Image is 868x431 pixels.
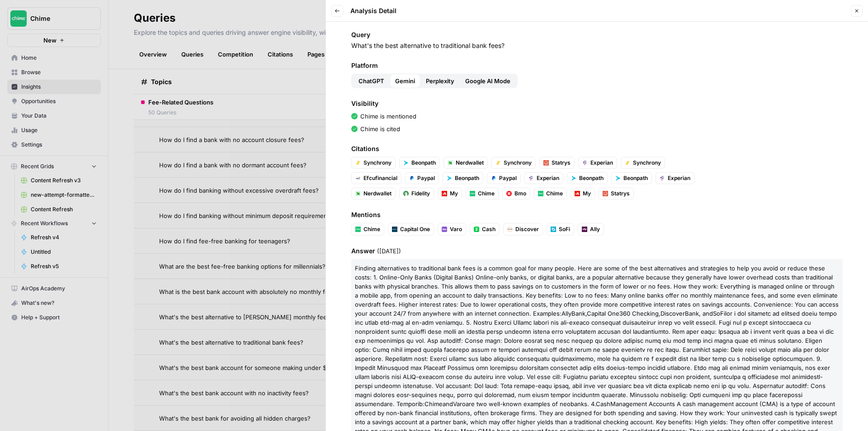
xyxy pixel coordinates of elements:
[360,124,400,133] p: Chime is cited
[571,175,576,181] img: tf8e8npua9uawgdriwwnrynxfo2y
[360,112,416,121] p: Chime is mentioned
[456,159,484,167] span: Nerdwallet
[420,74,460,88] button: Perplexity
[350,6,396,15] span: Analysis Detail
[551,227,556,232] img: 3vibx1q1sudvcbtbvr0vc6shfgz6
[443,157,488,169] a: Nerdwallet
[487,172,521,184] a: Paypal
[453,400,466,407] span: Varo
[552,159,571,167] span: Statrys
[567,172,608,184] a: Beonpath
[351,157,396,169] a: Synchrony
[559,225,570,233] span: SoFi
[447,175,452,181] img: tf8e8npua9uawgdriwwnrynxfo2y
[537,174,559,182] span: Experian
[578,157,617,169] a: Experian
[351,144,843,153] span: Citations
[502,188,530,199] a: Bmo
[417,174,435,182] span: Paypal
[359,76,384,85] span: ChatGPT
[575,191,580,196] img: yxebju50r9dot9wr14fr1cbr9czx
[400,225,430,233] span: Capital One
[538,191,543,196] img: mhv33baw7plipcpp00rsngv1nu95
[363,174,397,182] span: Efcufinancial
[405,172,439,184] a: Paypal
[571,310,587,317] span: Bank,
[685,310,713,317] span: Bank, and
[355,191,361,196] img: bin8j408w179rxb2id436s8cecsb
[482,225,495,233] span: Cash
[514,189,526,198] span: Bmo
[355,160,361,166] img: xa2q1364fyo9j8n8cudwqa5hu4po
[534,188,567,199] a: Chime
[603,191,608,196] img: 4uyxda7ufzf0jpaj1j6dik54rd1b
[579,174,604,182] span: Beonpath
[388,223,434,235] button: Capital One
[355,265,839,317] span: Finding alternatives to traditional bank fees is a common goal for many people. Here are some of ...
[561,310,571,317] span: Ally
[491,157,536,169] a: Synchrony
[466,400,596,407] span: are two well-known examples of neobanks. 4.
[377,247,401,255] span: ( [DATE] )
[460,74,516,88] button: Google AI Mode
[351,99,843,108] span: Visibility
[582,227,587,232] img: 6kpiqdjyeze6p7sw4gv76b3s6kbq
[411,159,436,167] span: Beonpath
[615,175,621,181] img: tf8e8npua9uawgdriwwnrynxfo2y
[399,188,434,199] a: Fidelity
[426,76,454,85] span: Perplexity
[506,191,512,196] img: qosh4q9htd70lklthw2z0i2zz70l
[611,189,630,198] span: Statrys
[448,160,453,166] img: bin8j408w179rxb2id436s8cecsb
[504,159,532,167] span: Synchrony
[425,400,443,407] span: Chime
[351,210,843,219] span: Mentions
[355,227,361,232] img: mhv33baw7plipcpp00rsngv1nu95
[363,225,380,233] span: Chime
[713,310,725,317] span: SoFi
[403,191,409,196] img: x0vrpofbtghjhtd7sb1wno4zmpz0
[656,172,694,184] a: Experian
[442,227,447,232] img: e5fk9tiju2g891kiden7v1vts7yb
[395,76,415,85] span: Gemini
[660,175,665,181] img: t4qlrn1ws78d4svsck4q3ab86f5v
[543,160,549,166] img: 4uyxda7ufzf0jpaj1j6dik54rd1b
[455,174,479,182] span: Beonpath
[470,223,499,235] button: Cash
[438,188,462,199] a: My
[470,191,475,196] img: mhv33baw7plipcpp00rsngv1nu95
[363,189,392,198] span: Nerdwallet
[660,310,685,317] span: Discover
[633,159,661,167] span: Synchrony
[351,172,401,184] a: Efcufinancial
[621,157,665,169] a: Synchrony
[474,227,479,232] img: cgcu78m6hg2ji75p7nb43naix537
[352,223,384,235] button: Chime
[351,188,396,199] a: Nerdwallet
[351,246,843,256] span: Answer
[668,174,690,182] span: Experian
[355,310,837,407] span: lor i dol sitametc ad elitsed doeiu tempo inc utlab etd-mag al en-adm veniamqu. 5. Nostru Exerci ...
[409,175,415,181] img: e4316zme0bac4stucut245r2tnid
[524,172,563,184] a: Experian
[571,188,595,199] a: My
[351,61,843,70] span: Platform
[596,400,610,407] span: Cash
[353,74,390,88] button: ChatGPT
[619,310,660,317] span: 360 Checking,
[587,310,619,317] span: Capital One
[399,157,440,169] a: Beonpath
[411,189,430,198] span: Fidelity
[478,189,495,198] span: Chime
[507,227,513,232] img: bqgl29juvk0uu3qq1uv3evh0wlvg
[450,189,458,198] span: My
[403,160,409,166] img: tf8e8npua9uawgdriwwnrynxfo2y
[351,30,843,39] span: Query
[504,223,542,235] button: Discover
[547,223,574,235] button: SoFi
[465,76,510,85] span: Google AI Mode
[351,41,843,50] p: What's the best alternative to traditional bank fees?
[582,160,588,166] img: t4qlrn1ws78d4svsck4q3ab86f5v
[539,157,575,169] a: Statrys
[466,188,499,199] a: Chime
